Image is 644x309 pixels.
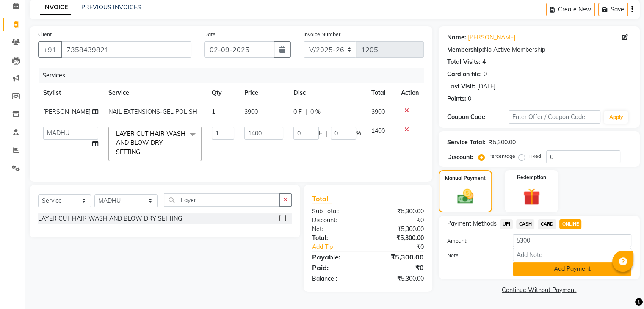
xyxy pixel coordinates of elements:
[447,153,473,162] div: Discount:
[38,30,52,38] label: Client
[441,251,506,259] label: Note:
[319,129,322,138] span: F
[447,45,484,54] div: Membership:
[61,41,191,58] input: Search by Name/Mobile/Email/Code
[310,108,321,116] span: 0 %
[447,58,481,66] div: Total Visits:
[368,252,430,262] div: ₹5,300.00
[103,83,207,102] th: Service
[598,3,628,16] button: Save
[306,234,368,243] div: Total:
[368,262,430,273] div: ₹0
[517,174,546,181] label: Redemption
[516,219,534,229] span: CASH
[468,94,471,103] div: 0
[477,82,495,91] div: [DATE]
[441,237,506,245] label: Amount:
[513,248,631,261] input: Add Note
[306,207,368,216] div: Sub Total:
[212,108,215,116] span: 1
[488,152,515,160] label: Percentage
[538,219,556,229] span: CARD
[38,83,103,102] th: Stylist
[482,58,486,66] div: 4
[513,234,631,247] input: Amount
[440,286,638,295] a: Continue Without Payment
[447,70,482,79] div: Card on file:
[368,207,430,216] div: ₹5,300.00
[38,41,62,58] button: +91
[447,138,486,147] div: Service Total:
[368,274,430,283] div: ₹5,300.00
[306,243,378,251] a: Add Tip
[528,152,541,160] label: Fixed
[312,194,332,203] span: Total
[306,225,368,234] div: Net:
[447,219,497,228] span: Payment Methods
[371,127,385,135] span: 1400
[81,3,141,11] a: PREVIOUS INVOICES
[378,243,430,251] div: ₹0
[484,70,487,79] div: 0
[452,187,478,206] img: _cash.svg
[604,111,628,124] button: Apply
[306,252,368,262] div: Payable:
[43,108,91,116] span: [PERSON_NAME]
[108,108,197,116] span: NAIL EXTENSIONS-GEL POLISH
[513,262,631,276] button: Add Payment
[447,33,466,42] div: Name:
[304,30,340,38] label: Invoice Number
[239,83,288,102] th: Price
[204,30,216,38] label: Date
[559,219,581,229] span: ONLINE
[366,83,396,102] th: Total
[306,216,368,225] div: Discount:
[288,83,366,102] th: Disc
[368,225,430,234] div: ₹5,300.00
[368,216,430,225] div: ₹0
[371,108,385,116] span: 3900
[546,3,595,16] button: Create New
[39,68,430,83] div: Services
[326,129,327,138] span: |
[207,83,240,102] th: Qty
[447,45,631,54] div: No Active Membership
[396,83,424,102] th: Action
[447,82,475,91] div: Last Visit:
[500,219,513,229] span: UPI
[305,108,307,116] span: |
[293,108,302,116] span: 0 F
[447,94,466,103] div: Points:
[38,214,182,223] div: LAYER CUT HAIR WASH AND BLOW DRY SETTING
[518,186,545,207] img: _gift.svg
[140,148,144,156] a: x
[509,110,601,124] input: Enter Offer / Coupon Code
[447,113,509,121] div: Coupon Code
[244,108,258,116] span: 3900
[306,262,368,273] div: Paid:
[468,33,515,42] a: [PERSON_NAME]
[306,274,368,283] div: Balance :
[489,138,516,147] div: ₹5,300.00
[116,130,185,156] span: LAYER CUT HAIR WASH AND BLOW DRY SETTING
[445,174,486,182] label: Manual Payment
[356,129,361,138] span: %
[368,234,430,243] div: ₹5,300.00
[164,193,279,207] input: Search or Scan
